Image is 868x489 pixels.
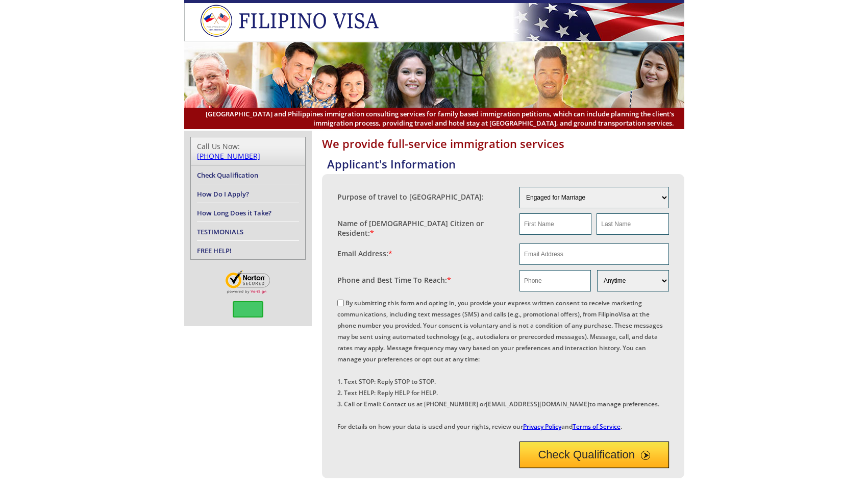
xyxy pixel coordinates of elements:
[519,213,591,235] input: First Name
[322,136,684,151] h1: We provide full-service immigration services
[523,422,561,431] a: Privacy Policy
[197,151,260,161] a: [PHONE_NUMBER]
[519,270,591,291] input: Phone
[337,218,510,238] label: Name of [DEMOGRAPHIC_DATA] Citizen or Resident:
[197,246,232,255] a: FREE HELP!
[337,192,484,202] label: Purpose of travel to [GEOGRAPHIC_DATA]:
[197,227,243,236] a: TESTIMONIALS
[197,170,258,180] a: Check Qualification
[519,243,669,265] input: Email Address
[337,300,344,306] input: By submitting this form and opting in, you provide your express written consent to receive market...
[194,109,674,128] span: [GEOGRAPHIC_DATA] and Philippines immigration consulting services for family based immigration pe...
[519,442,669,468] button: Check Qualification
[197,189,249,199] a: How Do I Apply?
[337,299,663,431] label: By submitting this form and opting in, you provide your express written consent to receive market...
[327,156,684,172] h4: Applicant's Information
[573,422,621,431] a: Terms of Service
[597,270,668,291] select: Phone and Best Reach Time are required.
[337,249,392,258] label: Email Address:
[597,213,668,235] input: Last Name
[197,208,271,217] a: How Long Does it Take?
[197,141,299,161] div: Call Us Now:
[337,275,451,285] label: Phone and Best Time To Reach:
